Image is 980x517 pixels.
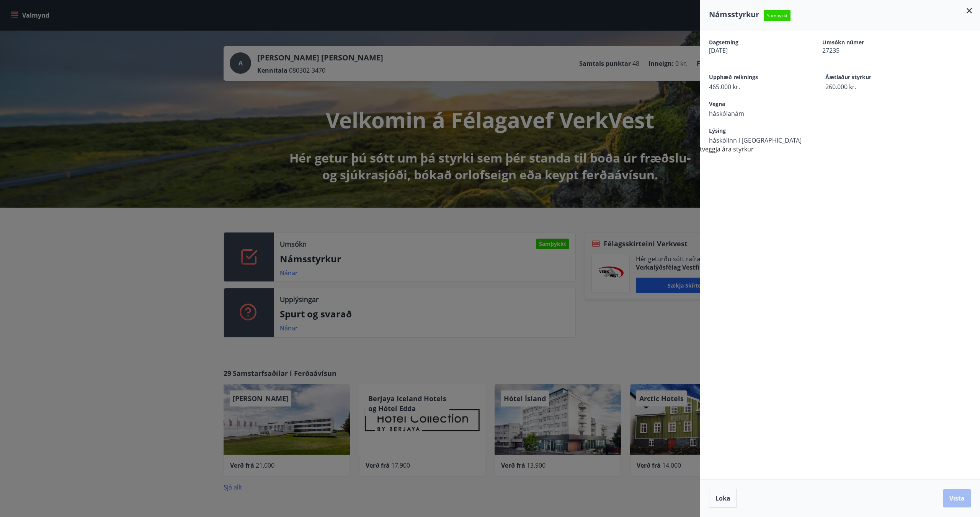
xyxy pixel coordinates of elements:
[709,83,799,91] span: 465.000 kr.
[715,494,730,502] span: Loka
[700,29,980,154] div: tveggja ára styrkur
[709,489,737,508] button: Loka
[764,10,791,21] span: Samþykkt
[825,83,915,91] span: 260.000 kr.
[709,46,795,55] span: [DATE]
[709,127,802,136] span: Lýsing
[822,39,909,46] span: Umsókn númer
[709,136,802,145] span: háskólinn í [GEOGRAPHIC_DATA]
[822,46,909,55] span: 27235
[709,9,759,20] span: Námsstyrkur
[709,73,799,83] span: Upphæð reiknings
[825,73,915,83] span: Áætlaður styrkur
[709,109,799,118] span: háskólanám
[709,39,795,46] span: Dagsetning
[709,100,799,109] span: Vegna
